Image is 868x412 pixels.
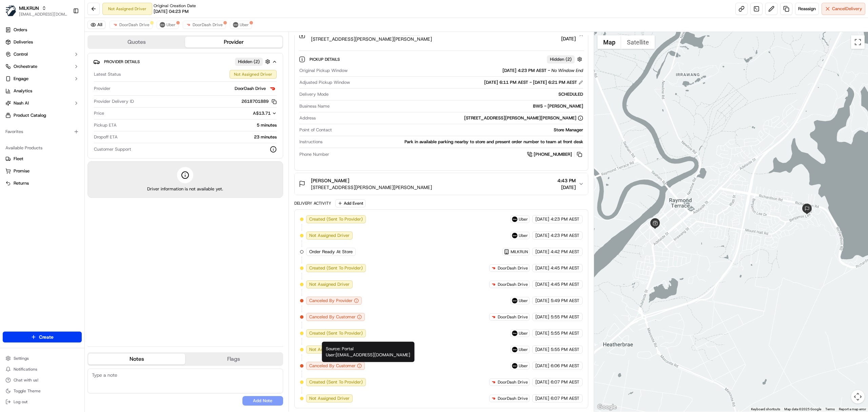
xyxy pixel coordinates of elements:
span: Canceled By Provider [309,298,353,304]
img: uber-new-logo.jpeg [512,363,517,369]
span: [DATE] [535,298,549,304]
span: Point of Contact [299,127,332,133]
button: Orchestrate [3,61,82,72]
button: Control [3,49,82,60]
span: 5:55 PM AEST [551,314,579,320]
img: doordash_logo_v2.png [491,379,496,385]
img: doordash_logo_v2.png [491,314,496,320]
span: Uber [519,217,528,222]
span: 5:55 PM AEST [551,330,579,336]
div: BWS - [PERSON_NAME] Store Manager6963[STREET_ADDRESS][PERSON_NAME][PERSON_NAME]4:23 PM[DATE] [295,46,588,170]
span: [STREET_ADDRESS][PERSON_NAME][PERSON_NAME] [311,184,432,191]
button: Add Event [335,199,366,207]
span: 4:23 PM AEST [551,216,579,222]
span: Uber [519,363,528,369]
img: doordash_logo_v2.png [491,265,496,271]
span: Uber [519,347,528,352]
a: [PHONE_NUMBER] [527,151,583,158]
div: 5 minutes [119,122,277,128]
span: MILKRUN [511,249,528,255]
button: 2618701889 [241,98,277,105]
span: Uber [519,233,528,238]
button: Flags [185,354,282,364]
img: uber-new-logo.jpeg [512,347,517,352]
button: Hidden (2) [235,57,272,66]
span: Customer Support [94,146,131,152]
span: Phone Number [299,151,329,157]
span: Latest Status [94,71,121,77]
span: No Window End [551,68,583,74]
span: Product Catalog [14,112,46,118]
button: Settings [3,354,82,363]
span: Canceled By Customer [309,314,356,320]
span: [DATE] 04:23 PM [154,8,189,15]
span: DoorDash Drive [498,379,528,385]
span: [DATE] [535,330,549,336]
div: Store Manager [335,127,583,133]
div: Available Products [3,143,82,153]
button: Map camera controls [851,390,865,404]
span: Order Ready At Store [309,249,353,255]
span: Original Pickup Window [299,68,348,74]
button: CancelDelivery [822,3,865,15]
span: Fleet [14,156,23,162]
span: Create [39,334,54,340]
span: Created (Sent To Provider) [309,216,363,222]
div: [DATE] 6:11 PM AEST - [DATE] 6:21 PM AEST [484,79,583,86]
a: Orders [3,24,82,35]
button: Keyboard shortcuts [751,407,780,412]
span: [DATE] [535,265,549,271]
span: Uber [240,22,249,27]
span: Created (Sent To Provider) [309,379,363,385]
span: Provider [94,86,111,92]
span: Dropoff ETA [94,134,118,140]
a: Report a map error [839,407,866,411]
span: 4:45 PM AEST [551,265,579,271]
img: doordash_logo_v2.png [491,396,496,401]
button: MILKRUNMILKRUN[EMAIL_ADDRESS][DOMAIN_NAME] [3,3,70,19]
span: Map data ©2025 Google [784,407,821,411]
div: User: [EMAIL_ADDRESS][DOMAIN_NAME] [322,342,414,362]
span: Control [14,51,28,57]
span: Not Assigned Driver [309,281,350,287]
button: Provider [185,37,282,48]
button: Log out [3,397,82,407]
span: Uber [519,331,528,336]
span: Orchestrate [14,63,37,70]
span: Delivery Mode [299,91,329,97]
button: Toggle fullscreen view [851,35,865,49]
span: 4:45 PM AEST [551,281,579,287]
span: Log out [14,399,27,405]
span: Settings [14,356,29,361]
img: doordash_logo_v2.png [186,22,191,27]
img: uber-new-logo.jpeg [512,217,517,222]
span: Adjusted Pickup Window [299,79,350,86]
span: Provider Details [104,59,140,64]
span: Engage [14,76,28,82]
button: Provider DetailsHidden (2) [93,56,277,67]
img: uber-new-logo.jpeg [233,22,238,27]
button: Hidden (2) [547,55,584,63]
span: DoorDash Drive [498,396,528,401]
span: DoorDash Drive [119,22,150,27]
span: Instructions [299,139,322,145]
span: DoorDash Drive [193,22,223,27]
button: Engage [3,73,82,84]
button: Promise [3,166,82,176]
span: MILKRUN [19,5,39,12]
span: Address [299,115,316,121]
button: Nash AI [3,98,82,109]
span: 6:06 PM AEST [551,363,579,369]
span: [STREET_ADDRESS][PERSON_NAME][PERSON_NAME] [311,36,432,42]
span: Nash AI [14,100,29,106]
span: 4:43 PM [557,177,576,184]
div: Park in available parking nearby to store and present order number to team at front desk [325,139,583,145]
button: A$13.71 [217,110,277,116]
div: 23 minutes [120,134,277,140]
span: [EMAIL_ADDRESS][DOMAIN_NAME] [19,12,67,17]
span: Not Assigned Driver [309,395,350,401]
button: BWS - [PERSON_NAME] Store Manager6963[STREET_ADDRESS][PERSON_NAME][PERSON_NAME]4:23 PM[DATE] [295,24,588,46]
span: Reassign [798,6,816,12]
span: [DATE] [535,281,549,287]
span: - [548,68,550,74]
